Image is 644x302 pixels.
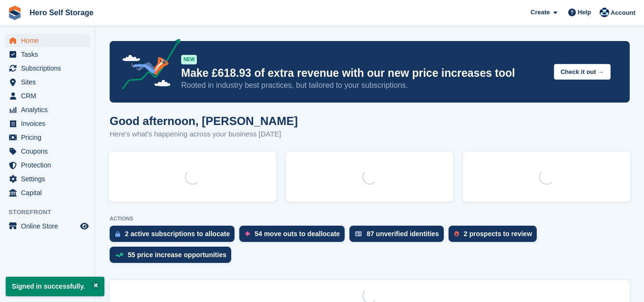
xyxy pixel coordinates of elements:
a: menu [5,172,90,186]
div: 2 active subscriptions to allocate [125,230,230,238]
p: ACTIONS [110,216,630,222]
span: Online Store [21,219,78,233]
a: menu [5,219,90,233]
a: menu [5,145,90,158]
a: menu [5,48,90,61]
p: Here's what's happening across your business [DATE] [110,129,298,140]
a: menu [5,117,90,130]
span: Invoices [21,117,78,130]
a: menu [5,131,90,144]
span: Home [21,34,78,47]
span: Help [578,8,591,17]
img: move_outs_to_deallocate_icon-f764333ba52eb49d3ac5e1228854f67142a1ed5810a6f6cc68b1a99e826820c5.svg [245,231,250,237]
img: price_increase_opportunities-93ffe204e8149a01c8c9dc8f82e8f89637d9d84a8eef4429ea346261dce0b2c0.svg [115,253,123,257]
img: active_subscription_to_allocate_icon-d502201f5373d7db506a760aba3b589e785aa758c864c3986d89f69b8ff3... [115,231,120,237]
p: Signed in successfully. [6,277,104,296]
span: Protection [21,158,78,172]
div: 55 price increase opportunities [128,251,226,259]
a: 87 unverified identities [349,226,449,247]
span: Create [531,8,550,17]
a: Hero Self Storage [26,5,97,21]
a: menu [5,62,90,75]
a: 2 active subscriptions to allocate [110,226,239,247]
button: Check it out → [554,64,611,80]
p: Make £618.93 of extra revenue with our new price increases tool [181,66,546,80]
h1: Good afternoon, [PERSON_NAME] [110,115,298,127]
a: menu [5,34,90,47]
span: Storefront [9,208,95,217]
img: stora-icon-8386f47178a22dfd0bd8f6a31ec36ba5ce8667c1dd55bd0f319d3a0aa187defe.svg [8,6,22,20]
p: Rooted in industry best practices, but tailored to your subscriptions. [181,80,546,91]
span: Subscriptions [21,62,78,75]
a: menu [5,186,90,199]
span: Account [611,8,635,18]
span: Settings [21,172,78,186]
img: Holly Budge [600,8,609,17]
span: Analytics [21,103,78,116]
a: 54 move outs to deallocate [239,226,349,247]
a: menu [5,103,90,116]
span: Sites [21,75,78,89]
div: NEW [181,55,197,64]
a: 55 price increase opportunities [110,247,236,268]
span: Pricing [21,131,78,144]
img: verify_identity-adf6edd0f0f0b5bbfe63781bf79b02c33cf7c696d77639b501bdc392416b5a36.svg [355,231,362,237]
img: prospect-51fa495bee0391a8d652442698ab0144808aea92771e9ea1ae160a38d050c398.svg [454,231,459,237]
span: Capital [21,186,78,199]
span: Coupons [21,145,78,158]
span: Tasks [21,48,78,61]
a: menu [5,75,90,89]
span: CRM [21,89,78,103]
a: Preview store [79,220,90,232]
div: 87 unverified identities [367,230,439,238]
a: 2 prospects to review [449,226,542,247]
div: 54 move outs to deallocate [255,230,340,238]
a: menu [5,158,90,172]
img: price-adjustments-announcement-icon-8257ccfd72463d97f412b2fc003d46551f7dbcb40ab6d574587a9cd5c0d94... [114,39,181,93]
a: menu [5,89,90,103]
div: 2 prospects to review [464,230,532,238]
